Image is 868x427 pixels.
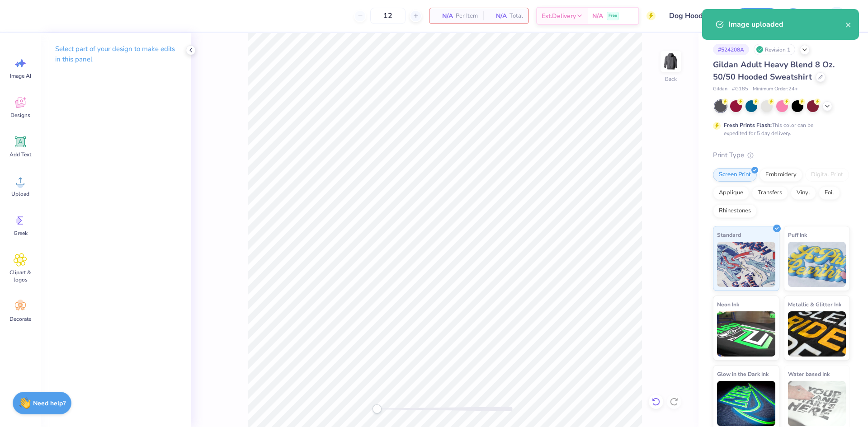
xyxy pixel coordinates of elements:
[509,11,523,21] span: Total
[717,230,741,239] span: Standard
[717,242,775,287] img: Standard
[713,150,850,160] div: Print Type
[728,19,845,30] div: Image uploaded
[819,186,840,200] div: Foil
[662,52,680,70] img: Back
[845,19,852,30] button: close
[717,381,775,426] img: Glow in the Dark Ink
[753,85,798,93] span: Minimum Order: 24 +
[713,44,749,55] div: # 524208A
[9,151,31,158] span: Add Text
[724,121,835,137] div: This color can be expedited for 5 day delivery.
[435,11,453,21] span: N/A
[11,190,29,197] span: Upload
[713,204,757,218] div: Rhinestones
[10,112,30,119] span: Designs
[717,311,775,357] img: Neon Ink
[788,242,846,287] img: Puff Ink
[812,7,850,25] a: NT
[542,11,576,21] span: Est. Delivery
[373,404,382,413] div: Accessibility label
[456,11,478,21] span: Per Item
[752,186,788,200] div: Transfers
[609,13,617,19] span: Free
[724,122,772,129] strong: Fresh Prints Flash:
[788,311,846,357] img: Metallic & Glitter Ink
[791,186,816,200] div: Vinyl
[5,269,35,283] span: Clipart & logos
[717,300,739,309] span: Neon Ink
[788,369,830,379] span: Water based Ink
[14,230,28,237] span: Greek
[10,72,31,80] span: Image AI
[713,168,757,182] div: Screen Print
[592,11,603,21] span: N/A
[665,75,677,83] div: Back
[713,85,727,93] span: Gildan
[788,381,846,426] img: Water based Ink
[805,168,849,182] div: Digital Print
[662,7,729,25] input: Untitled Design
[759,168,802,182] div: Embroidery
[713,186,749,200] div: Applique
[713,59,835,82] span: Gildan Adult Heavy Blend 8 Oz. 50/50 Hooded Sweatshirt
[370,8,406,24] input: – –
[9,315,31,323] span: Decorate
[788,300,841,309] span: Metallic & Glitter Ink
[55,44,176,65] p: Select part of your design to make edits in this panel
[732,85,748,93] span: # G185
[754,44,795,55] div: Revision 1
[828,7,846,25] img: Nestor Talens
[33,399,66,408] strong: Need help?
[489,11,507,21] span: N/A
[717,369,769,379] span: Glow in the Dark Ink
[788,230,807,239] span: Puff Ink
